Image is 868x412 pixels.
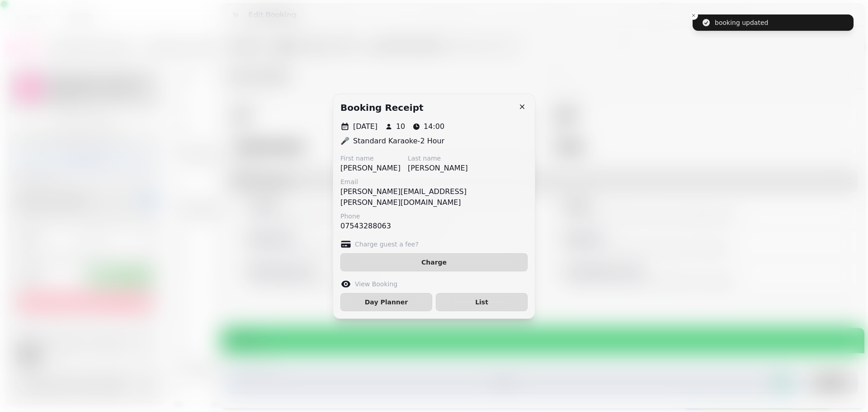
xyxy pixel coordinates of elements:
[408,154,468,163] label: Last name
[340,293,432,311] button: Day Planner
[443,299,520,305] span: List
[340,163,401,174] p: [PERSON_NAME]
[396,121,405,132] p: 10
[353,136,444,147] p: Standard Karaoke-2 Hour
[424,121,444,132] p: 14:00
[340,253,528,271] button: Charge
[355,240,419,249] label: Charge guest a fee?
[348,299,425,305] span: Day Planner
[340,101,424,114] h2: Booking receipt
[340,136,349,147] p: 🎤
[340,177,528,186] label: Email
[340,221,391,232] p: 07543288063
[355,279,397,289] label: View Booking
[408,163,468,174] p: [PERSON_NAME]
[436,293,528,311] button: List
[340,212,391,221] label: Phone
[348,259,520,265] span: Charge
[353,121,377,132] p: [DATE]
[340,154,401,163] label: First name
[340,186,528,208] p: [PERSON_NAME][EMAIL_ADDRESS][PERSON_NAME][DOMAIN_NAME]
